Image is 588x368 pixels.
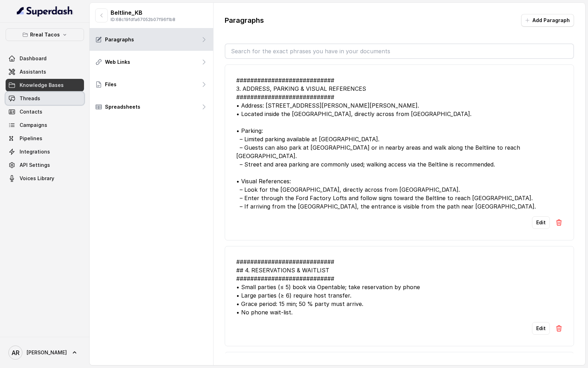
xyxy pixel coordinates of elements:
[17,6,73,17] img: light.svg
[27,349,67,356] span: [PERSON_NAME]
[20,175,54,182] span: Voices Library
[532,322,550,335] button: Edit
[225,44,573,58] input: Search for the exact phrases you have in your documents
[20,135,42,142] span: Pipelines
[12,349,20,356] text: AR
[236,76,562,211] div: ############################ 3. ADDRESS, PARKING & VISUAL REFERENCES ############################...
[6,52,84,65] a: Dashboard
[6,119,84,131] a: Campaigns
[6,66,84,78] a: Assistants
[236,258,562,316] div: ############################ ## 4. RESERVATIONS & WAITLIST ############################ • Small p...
[105,59,130,66] p: Web Links
[6,28,84,41] button: Rreal Tacos
[555,325,562,332] img: Delete
[20,68,46,75] span: Assistants
[20,148,50,155] span: Integrations
[105,81,117,88] p: Files
[111,17,175,22] p: ID: 68c19fdfa67052b07f96f1b8
[20,95,40,102] span: Threads
[105,36,134,43] p: Paragraphs
[6,105,84,118] a: Contacts
[6,172,84,185] a: Voices Library
[6,159,84,171] a: API Settings
[105,103,140,110] p: Spreadsheets
[20,108,42,115] span: Contacts
[6,343,84,362] a: [PERSON_NAME]
[20,122,47,129] span: Campaigns
[30,30,60,39] p: Rreal Tacos
[6,132,84,145] a: Pipelines
[20,82,64,89] span: Knowledge Bases
[20,55,47,62] span: Dashboard
[6,92,84,105] a: Threads
[6,79,84,91] a: Knowledge Bases
[555,219,562,226] img: Delete
[532,216,550,229] button: Edit
[225,15,264,25] p: Paragraphs
[20,162,50,169] span: API Settings
[521,14,574,27] button: Add Paragraph
[111,8,175,17] p: Beltline_KB
[6,145,84,158] a: Integrations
